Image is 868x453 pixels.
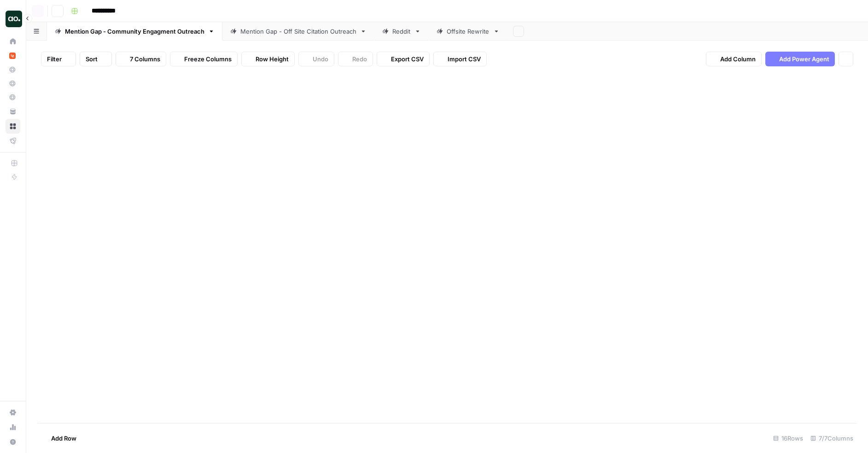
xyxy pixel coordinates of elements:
a: Usage [6,420,20,435]
button: Help + Support [6,435,20,449]
div: 7/7 Columns [807,431,857,446]
button: 7 Columns [116,52,166,66]
button: Redo [338,52,373,66]
a: Mention Gap - Off Site Citation Outreach [222,22,374,41]
span: Import CSV [448,54,481,64]
div: 16 Rows [769,431,807,446]
a: Offsite Rewrite [429,22,507,41]
span: Undo [313,54,328,64]
button: Filter [41,52,76,66]
button: Add Power Agent [765,52,835,66]
button: Row Height [241,52,295,66]
button: Add Row [37,431,82,446]
div: Offsite Rewrite [447,27,489,36]
button: Undo [298,52,334,66]
span: Add Power Agent [779,54,829,64]
button: Freeze Columns [170,52,238,66]
a: Mention Gap - Community Engagment Outreach [47,22,222,41]
span: Freeze Columns [184,54,232,64]
div: Mention Gap - Off Site Citation Outreach [240,27,356,36]
span: Filter [47,54,62,64]
img: Dillon Test Logo [6,11,22,27]
a: Flightpath [6,134,20,148]
span: Row Height [256,54,289,64]
span: Add Column [720,54,756,64]
span: Export CSV [391,54,424,64]
div: Mention Gap - Community Engagment Outreach [65,27,204,36]
a: Your Data [6,104,20,119]
img: vi2t3f78ykj3o7zxmpdx6ktc445p [9,53,16,59]
div: Reddit [392,27,411,36]
span: Sort [86,54,98,64]
span: Redo [352,54,367,64]
button: Export CSV [377,52,430,66]
button: Import CSV [433,52,487,66]
button: Workspace: Dillon Test [6,7,20,30]
a: Home [6,34,20,49]
a: Settings [6,405,20,420]
button: Sort [80,52,112,66]
a: Reddit [374,22,429,41]
span: 7 Columns [130,54,160,64]
span: Add Row [51,434,76,443]
a: Browse [6,119,20,134]
button: Add Column [706,52,762,66]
